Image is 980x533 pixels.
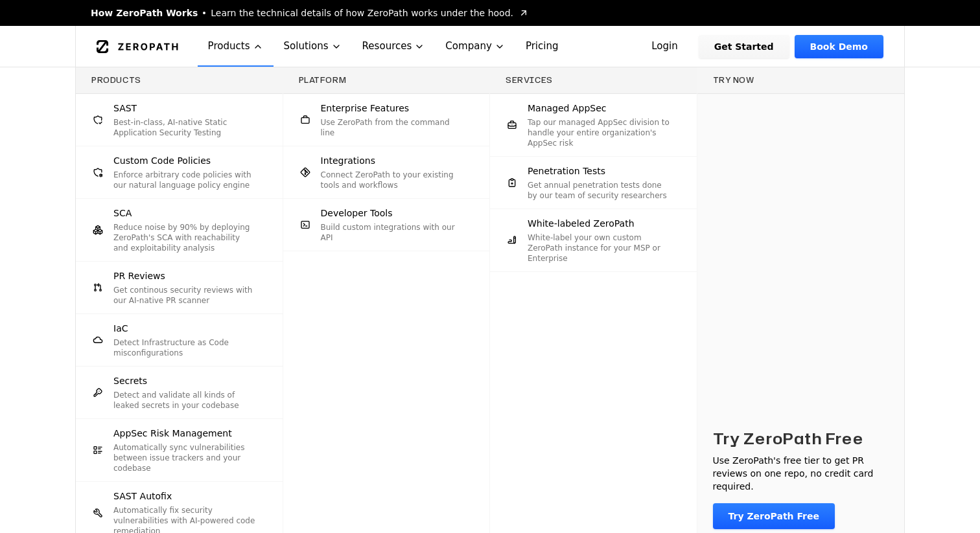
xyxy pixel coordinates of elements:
[76,314,283,366] a: IaCDetect Infrastructure as Code misconfigurations
[76,367,283,418] a: SecretsDetect and validate all kinds of leaked secrets in your codebase
[713,454,889,493] p: Use ZeroPath's free tier to get PR reviews on one repo, no credit card required.
[490,94,697,156] a: Managed AppSecTap our managed AppSec division to handle your entire organization's AppSec risk
[321,222,464,243] p: Build custom integrations with our API
[76,146,283,198] a: Custom Code PoliciesEnforce arbitrary code policies with our natural language policy engine
[113,374,147,387] span: Secrets
[515,26,569,67] a: Pricing
[113,102,137,115] span: SAST
[713,75,889,85] h3: Try now
[91,6,198,19] span: How ZeroPath Works
[113,285,257,306] p: Get continous security reviews with our AI-native PR scanner
[321,154,375,167] span: Integrations
[113,490,172,503] span: SAST Autofix
[76,94,283,146] a: SASTBest-in-class, AI-native Static Application Security Testing
[321,170,464,190] p: Connect ZeroPath to your existing tools and workflows
[113,322,128,335] span: IaC
[795,35,883,58] a: Book Demo
[211,6,513,19] span: Learn the technical details of how ZeroPath works under the hood.
[283,146,490,198] a: IntegrationsConnect ZeroPath to your existing tools and workflows
[283,94,490,146] a: Enterprise FeaturesUse ZeroPath from the command line
[113,269,165,282] span: PR Reviews
[113,154,211,167] span: Custom Code Policies
[113,170,257,190] p: Enforce arbitrary code policies with our natural language policy engine
[76,262,283,313] a: PR ReviewsGet continous security reviews with our AI-native PR scanner
[321,207,393,220] span: Developer Tools
[113,117,257,138] p: Best-in-class, AI-native Static Application Security Testing
[113,390,257,411] p: Detect and validate all kinds of leaked secrets in your codebase
[91,6,529,19] a: How ZeroPath WorksLearn the technical details of how ZeroPath works under the hood.
[76,419,283,481] a: AppSec Risk ManagementAutomatically sync vulnerabilities between issue trackers and your codebase
[528,117,671,148] p: Tap our managed AppSec division to handle your entire organization's AppSec risk
[283,199,490,251] a: Developer ToolsBuild custom integrations with our API
[75,26,905,67] nav: Global
[490,209,697,271] a: White-labeled ZeroPathWhite-label your own custom ZeroPath instance for your MSP or Enterprise
[435,26,515,67] button: Company
[528,102,607,115] span: Managed AppSec
[198,26,274,67] button: Products
[528,180,671,201] p: Get annual penetration tests done by our team of security researchers
[636,35,694,58] a: Login
[321,117,464,138] p: Use ZeroPath from the command line
[113,222,257,253] p: Reduce noise by 90% by deploying ZeroPath's SCA with reachability and exploitability analysis
[528,217,635,230] span: White-labeled ZeroPath
[321,102,410,115] span: Enterprise Features
[490,157,697,209] a: Penetration TestsGet annual penetration tests done by our team of security researchers
[699,35,789,58] a: Get Started
[299,75,474,85] h3: Platform
[713,503,835,529] a: Try ZeroPath Free
[528,232,671,264] p: White-label your own custom ZeroPath instance for your MSP or Enterprise
[113,427,232,440] span: AppSec Risk Management
[113,207,132,220] span: SCA
[274,26,352,67] button: Solutions
[76,199,283,261] a: SCAReduce noise by 90% by deploying ZeroPath's SCA with reachability and exploitability analysis
[506,75,681,85] h3: Services
[352,26,436,67] button: Resources
[91,75,267,85] h3: Products
[528,164,605,177] span: Penetration Tests
[113,337,257,358] p: Detect Infrastructure as Code misconfigurations
[113,442,257,473] p: Automatically sync vulnerabilities between issue trackers and your codebase
[713,428,863,449] h3: Try ZeroPath Free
